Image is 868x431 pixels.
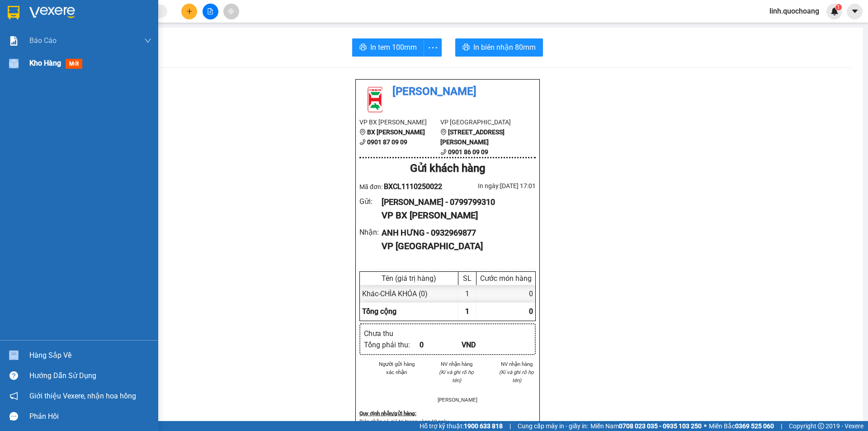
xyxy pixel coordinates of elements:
[9,392,18,400] span: notification
[9,371,18,380] span: question-circle
[181,4,197,19] button: plus
[359,83,391,115] img: logo.jpg
[8,8,80,29] div: BX [PERSON_NAME]
[66,59,82,69] span: mới
[228,8,234,14] span: aim
[9,350,19,360] img: warehouse-icon
[590,421,702,431] span: Miền Nam
[440,129,447,135] span: environment
[465,307,469,316] span: 1
[440,128,505,146] b: [STREET_ADDRESS][PERSON_NAME]
[359,83,536,100] li: [PERSON_NAME]
[818,423,824,429] span: copyright
[29,35,57,46] span: Báo cáo
[476,285,535,303] div: 0
[364,339,420,350] div: Tổng phải thu :
[359,139,366,145] span: phone
[9,36,19,46] img: solution-icon
[851,7,859,15] span: caret-down
[448,181,536,191] div: In ngày: [DATE] 17:01
[8,29,80,40] div: [PERSON_NAME]
[762,5,826,17] span: linh.quochoang
[86,8,178,28] div: [GEOGRAPHIC_DATA]
[29,390,136,402] span: Giới thiệu Vexere, nhận hoa hồng
[186,8,193,14] span: plus
[203,4,218,19] button: file-add
[9,412,18,421] span: message
[359,181,448,192] div: Mã đơn:
[362,289,428,298] span: Khác - CHÌA KHÓA (0)
[359,129,366,135] span: environment
[462,43,470,52] span: printer
[438,360,476,368] li: NV nhận hàng
[835,4,842,10] sup: 1
[704,424,707,428] span: ⚪️
[364,328,420,339] div: Chưa thu
[420,339,462,350] div: 0
[362,274,456,283] div: Tên (giá trị hàng)
[8,9,22,18] span: Gửi:
[367,138,407,146] b: 0901 87 09 09
[370,42,417,53] span: In tem 100mm
[207,8,213,14] span: file-add
[144,37,151,44] span: down
[29,369,151,383] div: Hướng dẫn sử dụng
[382,208,528,223] div: VP BX [PERSON_NAME]
[439,369,474,384] i: (Kí và ghi rõ họ tên)
[455,38,543,57] button: printerIn biên nhận 80mm
[359,409,536,417] div: Quy định nhận/gửi hàng :
[29,59,61,67] span: Kho hàng
[382,239,528,253] div: VP [GEOGRAPHIC_DATA]
[424,38,442,57] button: more
[619,422,702,430] strong: 0708 023 035 - 0935 103 250
[440,149,447,155] span: phone
[518,421,588,431] span: Cung cấp máy in - giấy in:
[29,410,151,423] div: Phản hồi
[8,58,21,67] span: DĐ:
[377,360,416,376] li: Người gửi hàng xác nhận
[837,4,840,10] span: 1
[830,7,839,15] img: icon-new-feature
[362,307,396,316] span: Tổng cộng
[382,196,528,208] div: [PERSON_NAME] - 0799799310
[9,59,19,68] img: warehouse-icon
[223,4,239,19] button: aim
[464,422,503,430] strong: 1900 633 818
[461,274,474,283] div: SL
[384,182,442,191] span: BXCL1110250022
[458,285,476,303] div: 1
[8,40,80,53] div: 0799799310
[29,349,151,362] div: Hàng sắp về
[438,396,476,404] li: [PERSON_NAME]
[359,160,536,177] div: Gửi khách hàng
[367,128,425,136] b: BX [PERSON_NAME]
[420,421,503,431] span: Hỗ trợ kỹ thuật:
[382,227,528,239] div: ANH HƯNG - 0932969877
[359,417,536,426] p: Biên nhận có giá trị trong vòng 10 ngày.
[359,227,382,238] div: Nhận :
[529,307,533,316] span: 0
[497,360,536,368] li: NV nhận hàng
[8,6,19,19] img: logo-vxr
[462,339,504,350] div: VND
[424,42,441,53] span: more
[499,369,534,384] i: (Kí và ghi rõ họ tên)
[8,53,66,100] span: CHƯA QUA CẦU RR
[86,28,178,39] div: [PERSON_NAME]
[86,39,178,52] div: 0932969877
[473,42,536,53] span: In biên nhận 80mm
[359,196,382,207] div: Gửi :
[709,421,774,431] span: Miền Bắc
[509,421,511,431] span: |
[448,148,488,156] b: 0901 86 09 09
[781,421,782,431] span: |
[440,117,521,127] li: VP [GEOGRAPHIC_DATA]
[479,274,533,283] div: Cước món hàng
[86,8,108,17] span: Nhận:
[735,422,774,430] strong: 0369 525 060
[352,38,424,57] button: printerIn tem 100mm
[847,4,863,19] button: caret-down
[359,117,440,127] li: VP BX [PERSON_NAME]
[359,43,367,52] span: printer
